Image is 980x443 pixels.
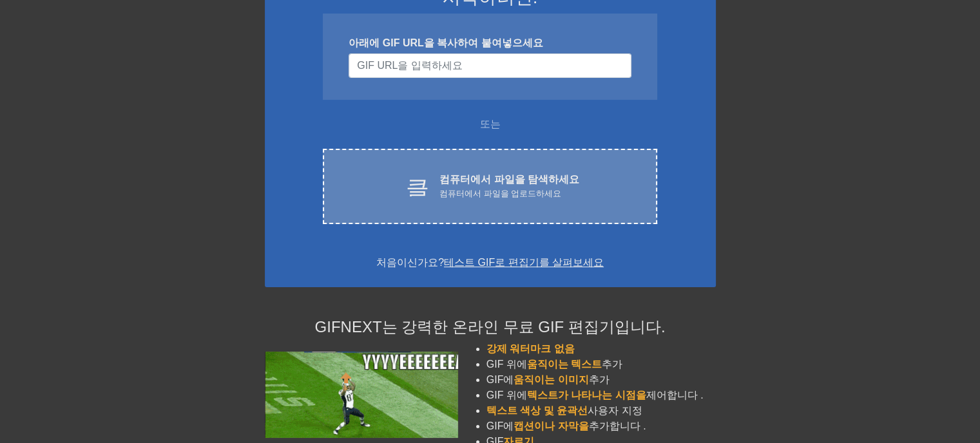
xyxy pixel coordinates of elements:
[589,374,610,385] font: 추가
[439,189,561,198] font: 컴퓨터에서 파일을 업로드하세요
[444,257,604,268] a: 테스트 GIF로 편집기를 살펴보세요
[527,390,646,401] font: 텍스트가 나타나는 시점을
[349,37,543,48] font: 아래에 GIF URL을 복사하여 붙여넣으세요
[486,420,514,431] font: GIF에
[588,405,642,416] font: 사용자 지정
[514,374,588,385] font: 움직이는 이미지
[486,405,588,416] font: 텍스트 색상 및 윤곽선
[349,53,631,78] input: 사용자 이름
[486,374,514,385] font: GIF에
[486,390,527,401] font: GIF 위에
[486,359,527,370] font: GIF 위에
[265,352,458,438] img: football_small.gif
[480,118,501,129] font: 또는
[602,359,622,370] font: 추가
[376,257,444,268] font: 처음이신가요?
[406,173,574,196] font: 클라우드 업로드
[439,174,579,185] font: 컴퓨터에서 파일을 탐색하세요
[527,359,602,370] font: 움직이는 텍스트
[314,318,665,335] font: GIFNEXT는 강력한 온라인 무료 GIF 편집기입니다.
[514,420,588,431] font: 캡션이나 자막을
[486,343,575,354] font: 강제 워터마크 없음
[589,420,646,431] font: 추가합니다 .
[646,390,704,401] font: 제어합니다 .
